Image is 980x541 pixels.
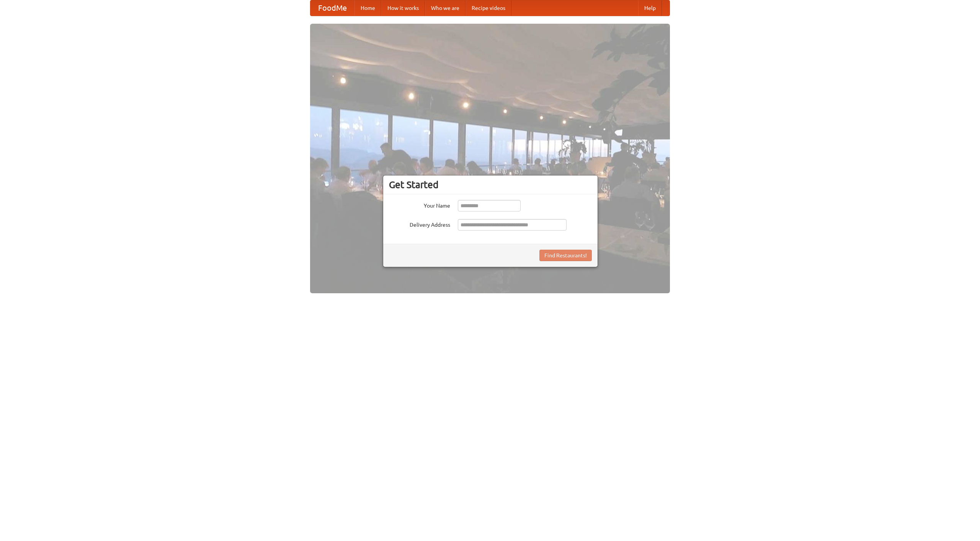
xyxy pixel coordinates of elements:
h3: Get Started [389,179,592,190]
a: FoodMe [310,0,354,16]
label: Delivery Address [389,219,450,229]
a: Who we are [425,0,465,16]
button: Find Restaurants! [539,250,592,261]
a: Help [638,0,662,16]
a: Recipe videos [465,0,511,16]
a: How it works [381,0,425,16]
a: Home [354,0,381,16]
label: Your Name [389,200,450,210]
